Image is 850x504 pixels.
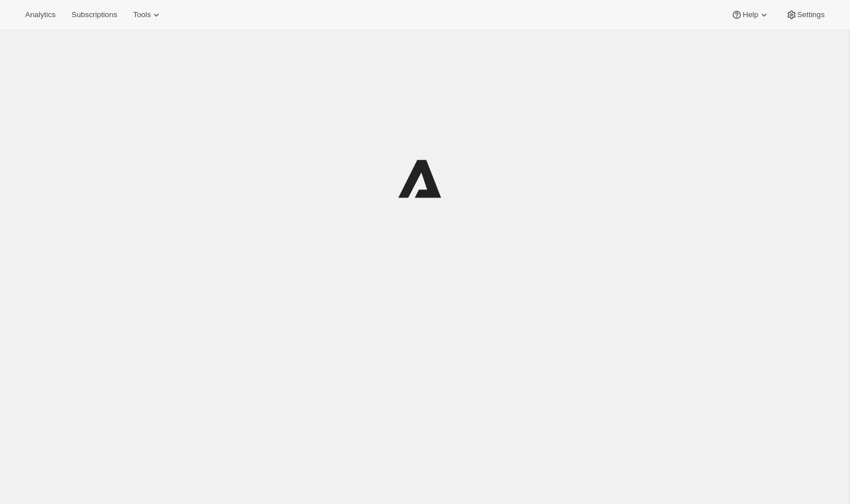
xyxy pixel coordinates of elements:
button: Tools [126,7,169,23]
span: Tools [133,10,151,19]
span: Subscriptions [71,10,117,19]
span: Help [743,10,758,19]
button: Analytics [18,7,62,23]
button: Help [724,7,776,23]
span: Settings [797,10,825,19]
span: Analytics [25,10,55,19]
button: Settings [779,7,832,23]
button: Subscriptions [65,7,124,23]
